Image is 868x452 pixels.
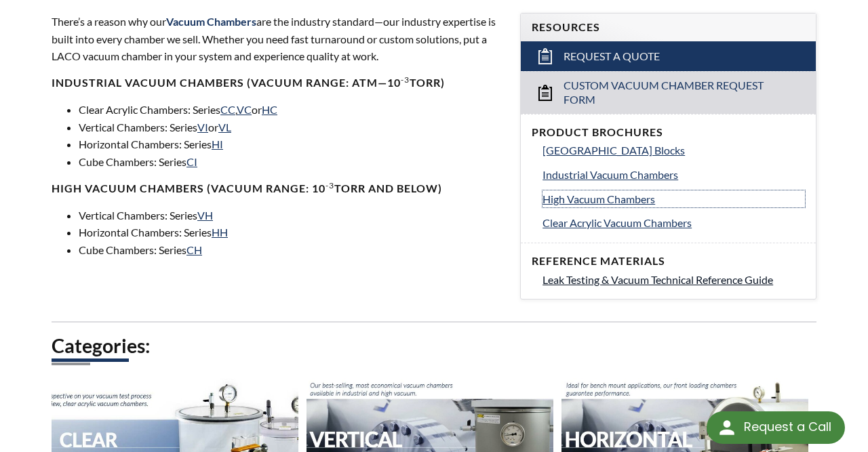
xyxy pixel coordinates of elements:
a: CC [220,103,235,116]
a: VL [218,121,231,133]
li: Horizontal Chambers: Series [79,224,504,241]
li: Cube Chambers: Series [79,153,504,171]
a: Request a Quote [521,41,816,71]
span: High Vacuum Chambers [542,192,655,205]
a: VH [197,209,213,222]
span: Industrial Vacuum Chambers [542,168,678,181]
a: [GEOGRAPHIC_DATA] Blocks [542,142,805,159]
a: CI [186,155,197,168]
p: There’s a reason why our are the industry standard—our industry expertise is built into every cha... [52,13,504,65]
a: VC [237,103,252,116]
a: CH [186,243,202,256]
a: High Vacuum Chambers [542,190,805,208]
span: Vacuum Chambers [166,15,256,28]
span: [GEOGRAPHIC_DATA] Blocks [542,144,685,157]
a: Custom Vacuum Chamber Request Form [521,71,816,114]
a: VI [197,121,208,133]
sup: -3 [325,180,334,190]
div: Request a Call [744,411,831,443]
div: Request a Call [707,411,845,444]
h4: Product Brochures [532,125,805,140]
h2: Categories: [52,333,816,358]
a: HC [262,103,277,116]
li: Vertical Chambers: Series or [79,119,504,136]
h4: Reference Materials [532,254,805,268]
h4: Resources [532,20,805,35]
h4: Industrial Vacuum Chambers (vacuum range: atm—10 Torr) [52,76,504,90]
span: Request a Quote [564,49,660,64]
sup: -3 [401,75,410,85]
a: Clear Acrylic Vacuum Chambers [542,214,805,232]
a: Leak Testing & Vacuum Technical Reference Guide [542,271,805,289]
img: round button [716,417,738,438]
span: Leak Testing & Vacuum Technical Reference Guide [542,273,773,286]
a: Industrial Vacuum Chambers [542,166,805,184]
li: Cube Chambers: Series [79,241,504,259]
a: HH [212,226,228,239]
span: Clear Acrylic Vacuum Chambers [542,216,692,229]
li: Clear Acrylic Chambers: Series , or [79,101,504,119]
h4: High Vacuum Chambers (Vacuum range: 10 Torr and below) [52,182,504,196]
li: Horizontal Chambers: Series [79,136,504,153]
a: HI [212,138,223,150]
li: Vertical Chambers: Series [79,207,504,224]
span: Custom Vacuum Chamber Request Form [564,79,773,107]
